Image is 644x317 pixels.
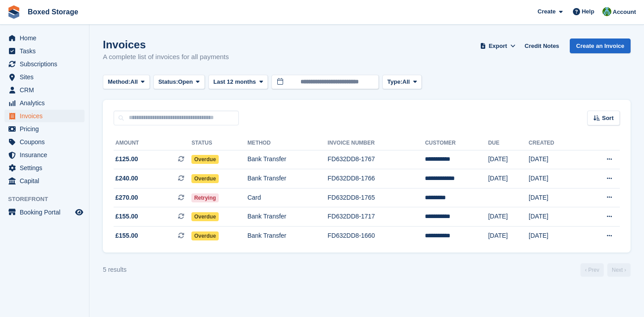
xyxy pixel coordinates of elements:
span: £240.00 [115,174,138,183]
a: menu [4,45,85,57]
span: Create [538,7,555,16]
span: All [402,77,410,86]
span: Subscriptions [20,58,73,70]
td: FD632DD8-1765 [328,188,425,207]
td: Card [247,188,327,207]
span: All [131,77,138,86]
span: Method: [108,77,131,86]
span: CRM [20,84,73,96]
a: Preview store [74,207,85,218]
button: Type: All [382,75,422,90]
td: Bank Transfer [247,169,327,188]
img: stora-icon-8386f47178a22dfd0bd8f6a31ec36ba5ce8667c1dd55bd0f319d3a0aa187defe.svg [7,5,21,19]
td: Bank Transfer [247,207,327,227]
a: menu [4,84,85,96]
span: Status: [158,77,178,86]
button: Status: Open [153,75,205,90]
span: Settings [20,162,73,174]
td: [DATE] [529,207,581,227]
span: Overdue [191,155,219,164]
th: Created [529,136,581,150]
a: menu [4,32,85,44]
div: 5 results [103,265,127,274]
td: [DATE] [529,169,581,188]
span: Capital [20,175,73,187]
span: Sort [602,114,614,123]
td: [DATE] [488,150,529,169]
span: Analytics [20,97,73,109]
span: £125.00 [115,154,138,164]
a: menu [4,175,85,187]
a: Create an Invoice [570,39,631,53]
a: menu [4,110,85,122]
button: Export [478,39,517,53]
td: FD632DD8-1660 [328,227,425,245]
a: menu [4,123,85,135]
button: Last 12 months [208,75,268,90]
span: Overdue [191,212,219,221]
span: Sites [20,71,73,83]
td: [DATE] [488,227,529,245]
a: menu [4,136,85,148]
td: [DATE] [488,169,529,188]
a: menu [4,71,85,83]
td: [DATE] [529,188,581,207]
p: A complete list of invoices for all payments [103,52,229,62]
nav: Page [579,263,632,277]
th: Customer [425,136,488,150]
span: Retrying [191,193,219,202]
td: Bank Transfer [247,227,327,245]
th: Method [247,136,327,150]
td: FD632DD8-1717 [328,207,425,227]
span: Insurance [20,149,73,161]
span: Home [20,32,73,44]
span: Overdue [191,174,219,183]
a: menu [4,162,85,174]
td: [DATE] [529,227,581,245]
span: Pricing [20,123,73,135]
td: Bank Transfer [247,150,327,169]
a: Boxed Storage [24,4,82,19]
td: FD632DD8-1766 [328,169,425,188]
button: Method: All [103,75,150,90]
img: Tobias Butler [602,7,611,16]
td: FD632DD8-1767 [328,150,425,169]
span: Help [582,7,594,16]
a: menu [4,58,85,70]
span: Open [178,77,193,86]
span: Tasks [20,45,73,57]
td: [DATE] [488,207,529,227]
span: £155.00 [115,231,138,240]
a: Next [607,263,631,277]
span: Invoices [20,110,73,122]
span: Account [613,8,636,17]
span: Type: [387,77,402,86]
th: Amount [114,136,191,150]
th: Status [191,136,247,150]
th: Due [488,136,529,150]
a: menu [4,149,85,161]
span: Booking Portal [20,206,73,218]
span: Last 12 months [213,77,256,86]
td: [DATE] [529,150,581,169]
a: Credit Notes [521,39,563,53]
span: Export [489,42,507,51]
span: £155.00 [115,212,138,221]
a: menu [4,206,85,218]
span: Coupons [20,136,73,148]
h1: Invoices [103,39,229,51]
th: Invoice Number [328,136,425,150]
a: menu [4,97,85,109]
a: Previous [580,263,604,277]
span: £270.00 [115,193,138,202]
span: Overdue [191,231,219,240]
span: Storefront [8,195,89,204]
